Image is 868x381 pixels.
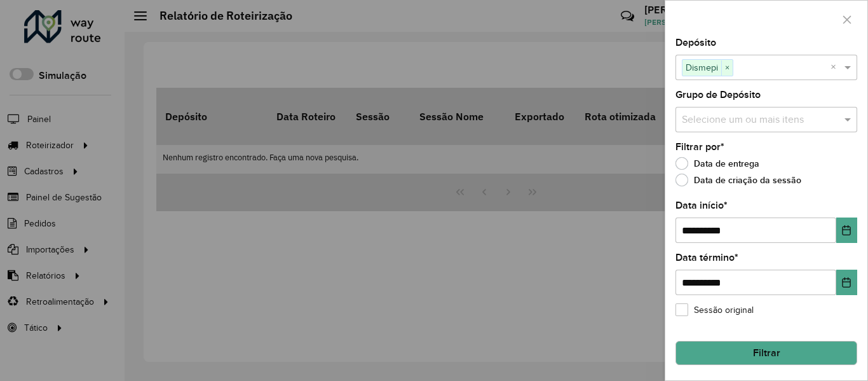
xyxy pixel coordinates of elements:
label: Data de criação da sessão [675,174,801,186]
button: Filtrar [675,341,857,365]
label: Grupo de Depósito [675,87,761,102]
label: Depósito [675,35,716,50]
button: Choose Date [836,270,857,295]
label: Filtrar por [675,139,724,155]
span: Dismepi [682,60,721,75]
button: Choose Date [836,218,857,243]
label: Sessão original [675,303,754,317]
label: Data início [675,198,728,213]
span: Clear all [831,60,841,75]
label: Data término [675,250,738,265]
label: Data de entrega [675,157,759,170]
span: × [721,60,733,76]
